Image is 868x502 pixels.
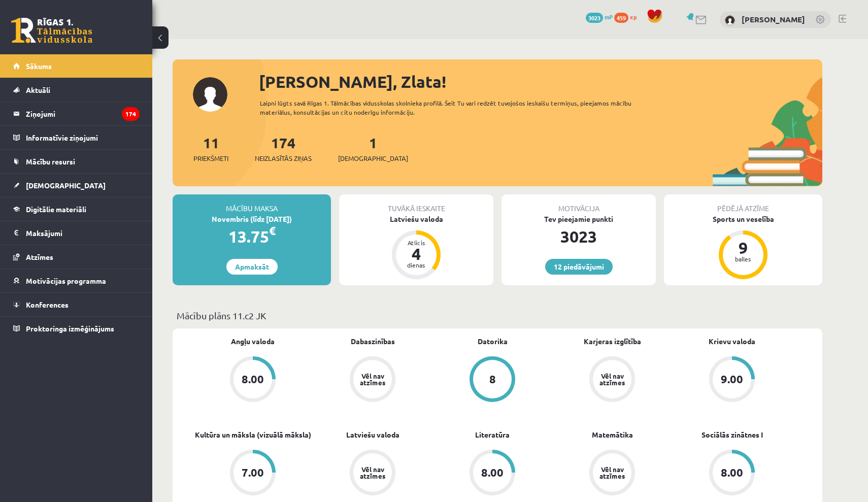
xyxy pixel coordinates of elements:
a: 12 piedāvājumi [545,259,613,275]
a: Informatīvie ziņojumi [13,126,140,149]
a: Dabaszinības [351,336,395,347]
span: Aktuāli [26,85,50,94]
span: Proktoringa izmēģinājums [26,324,114,333]
a: Vēl nav atzīmes [313,356,432,404]
legend: Informatīvie ziņojumi [26,126,140,149]
a: Motivācijas programma [13,269,140,292]
a: Konferences [13,293,140,316]
a: 3023 mP [586,13,613,21]
div: Pēdējā atzīme [664,194,822,214]
span: [DEMOGRAPHIC_DATA] [338,153,408,163]
a: Maksājumi [13,221,140,245]
div: Vēl nav atzīmes [598,373,626,386]
div: dienas [401,262,431,268]
a: 11Priekšmeti [193,133,228,163]
a: 174Neizlasītās ziņas [255,133,312,163]
span: Sākums [26,61,52,71]
a: Literatūra [475,429,510,440]
div: 9 [728,240,758,256]
span: 3023 [586,13,603,23]
a: [PERSON_NAME] [742,14,805,24]
a: 1[DEMOGRAPHIC_DATA] [338,133,408,163]
a: Rīgas 1. Tālmācības vidusskola [11,18,92,43]
a: 8.00 [193,356,313,404]
a: Apmaksāt [226,259,278,275]
div: 8.00 [242,374,264,385]
i: 174 [122,107,140,121]
a: 7.00 [193,450,313,497]
legend: Ziņojumi [26,102,140,125]
a: Aktuāli [13,78,140,102]
p: Mācību plāns 11.c2 JK [177,309,818,322]
div: Motivācija [502,194,656,214]
a: Digitālie materiāli [13,197,140,221]
a: Latviešu valoda Atlicis 4 dienas [339,214,493,281]
div: Laipni lūgts savā Rīgas 1. Tālmācības vidusskolas skolnieka profilā. Šeit Tu vari redzēt tuvojošo... [260,98,650,117]
div: Atlicis [401,240,431,246]
span: 459 [614,13,628,23]
span: Digitālie materiāli [26,205,86,214]
img: Zlata Pavļinova [725,15,735,25]
a: Karjeras izglītība [584,336,641,347]
a: Datorika [478,336,508,347]
a: Sākums [13,54,140,78]
a: Vēl nav atzīmes [552,450,672,497]
a: 9.00 [672,356,792,404]
div: 3023 [502,224,656,249]
div: Sports un veselība [664,214,822,224]
span: xp [630,13,637,21]
a: Kultūra un māksla (vizuālā māksla) [195,429,311,440]
div: 4 [401,246,431,262]
a: 8.00 [432,450,552,497]
div: Tuvākā ieskaite [339,194,493,214]
div: Latviešu valoda [339,214,493,224]
span: Motivācijas programma [26,276,106,285]
div: 13.75 [173,224,331,249]
a: 8 [432,356,552,404]
span: Konferences [26,300,69,309]
div: [PERSON_NAME], Zlata! [259,70,822,94]
div: balles [728,256,758,262]
div: 8.00 [481,467,504,478]
a: 459 xp [614,13,642,21]
a: Angļu valoda [231,336,275,347]
div: Mācību maksa [173,194,331,214]
span: Priekšmeti [193,153,228,163]
a: Proktoringa izmēģinājums [13,317,140,340]
span: [DEMOGRAPHIC_DATA] [26,181,106,190]
a: Matemātika [592,429,633,440]
span: € [269,223,276,238]
a: Vēl nav atzīmes [313,450,432,497]
span: Mācību resursi [26,157,75,166]
a: Sociālās zinātnes I [702,429,763,440]
a: Vēl nav atzīmes [552,356,672,404]
legend: Maksājumi [26,221,140,245]
div: 8 [489,374,496,385]
a: Atzīmes [13,245,140,269]
span: mP [605,13,613,21]
div: 8.00 [721,467,743,478]
a: Mācību resursi [13,150,140,173]
div: Vēl nav atzīmes [358,373,387,386]
div: Novembris (līdz [DATE]) [173,214,331,224]
a: [DEMOGRAPHIC_DATA] [13,174,140,197]
span: Neizlasītās ziņas [255,153,312,163]
a: Krievu valoda [709,336,755,347]
div: 9.00 [721,374,743,385]
a: Latviešu valoda [346,429,399,440]
a: 8.00 [672,450,792,497]
div: Vēl nav atzīmes [598,466,626,479]
div: 7.00 [242,467,264,478]
div: Vēl nav atzīmes [358,466,387,479]
a: Ziņojumi174 [13,102,140,125]
a: Sports un veselība 9 balles [664,214,822,281]
span: Atzīmes [26,252,53,261]
div: Tev pieejamie punkti [502,214,656,224]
